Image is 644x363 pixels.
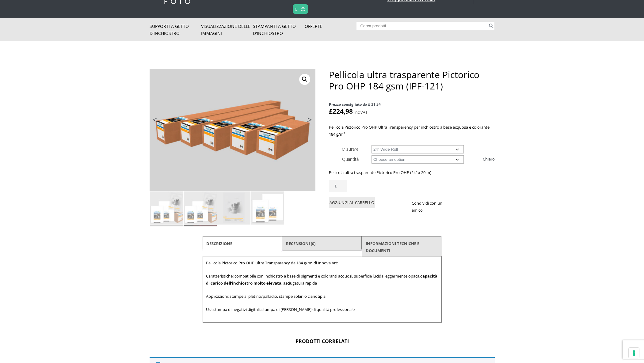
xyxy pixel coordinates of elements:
font: Misurare [342,146,359,152]
font: Prezzo consigliato da £ 31,34 [329,102,381,107]
font: Descrizione [206,241,232,246]
font: Visualizzazione delle immagini [201,23,250,36]
font: 0 [295,6,298,12]
a: 0 [295,5,298,13]
input: Quantità del prodotto [329,180,347,192]
img: Pellicola ultra trasparente Pictorico Pro OHP 184 gsm (IPF-121) - Immagine 5 [150,225,183,258]
img: Pellicola ultra trasparente Pictorico Pro OHP 184 gsm (IPF-121) [150,191,183,225]
img: basket.svg [301,7,305,11]
img: Pellicola ultra trasparente Pictorico Pro OHP 184 gsm (IPF-121) - Immagine 4 [251,191,284,225]
a: Supporti a getto d'inchiostro [150,18,201,41]
a: Visualizzazione delle immagini [201,18,253,41]
font: 224,98 [333,107,353,115]
font: Applicazioni: stampe al platino/palladio, stampe solari o cianotipia [206,293,326,299]
font: Condividi con un amico [412,200,442,213]
a: Offerte [305,18,356,34]
font: Offerte [305,23,322,29]
font: Chiaro [483,156,495,162]
font: INFORMAZIONI TECNICHE E DOCUMENTI [366,241,419,253]
font: £ [329,107,333,115]
font: Quantità [342,156,358,162]
button: Aggiungi al carrello [329,197,375,208]
font: Pellicola ultra trasparente Pictorico Pro OHP 184 gsm (IPF-121) [329,68,479,92]
a: Cancella opzioni [483,154,495,164]
img: Pellicola ultra trasparente Pictorico Pro OHP 184 gsm (IPF-121) - Immagine 2 [184,191,217,225]
font: Pellicola Pictorico Pro OHP Ultra Transparency da 184 g/m² di Innova Art: [206,260,338,266]
font: Recensioni (0) [286,241,315,246]
font: Caratteristiche: compatibile con inchiostro a base di pigmenti e coloranti acquosi, superficie lu... [206,273,420,279]
font: Prodotti correlati [295,338,349,345]
img: Pellicola ultra trasparente Pictorico Pro OHP 184 gsm (IPF-121) - Immagine 3 [217,191,250,225]
img: pulsante di condivisione di Facebook [453,201,458,206]
font: Pellicola Pictorico Pro OHP Ultra Transparency per inchiostro a base acquosa e colorante 184 g/m² [329,124,490,137]
font: , asciugatura rapida [281,280,317,286]
img: Pellicola ultra trasparente Pictorico Pro OHP 184 gsm (IPF-121) - Immagine 6 [184,225,217,258]
img: pulsante di condivisione di Twitter [460,201,465,206]
a: Visualizza la galleria di immagini a schermo intero [299,74,310,85]
font: Usi: stampa di negativi digitali, stampa di [PERSON_NAME] di qualità professionale [206,307,355,312]
font: Stampanti a getto d'inchiostro [253,23,296,36]
a: Stampanti a getto d'inchiostro [253,18,305,41]
font: Aggiungi al carrello [330,200,374,205]
font: Supporti a getto d'inchiostro [150,23,189,36]
input: Cerca prodotti… [356,22,488,30]
button: Le tue preferenze di consenso per le tecnologie di tracciamento [629,348,639,358]
font: Pellicola ultra trasparente Pictorico Pro OHP (24″ x 20 m) [329,170,431,175]
img: pulsante di condivisione e-mail [468,201,473,206]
